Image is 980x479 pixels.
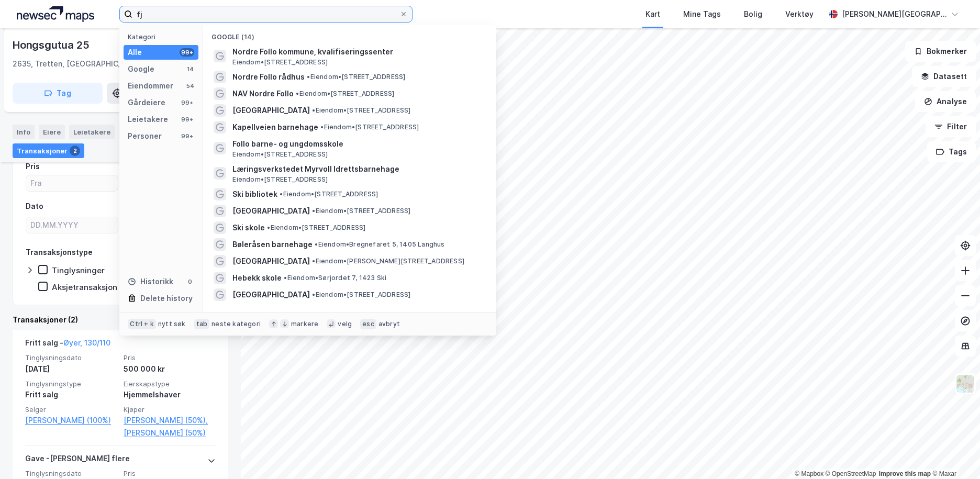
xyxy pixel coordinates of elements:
span: Tinglysningstype [25,380,117,388]
a: Øyer, 130/110 [63,338,110,347]
span: Kjøper [124,405,216,414]
span: Pris [124,469,216,478]
span: Eiendom • Bregnefaret 5, 1405 Langhus [315,240,444,249]
span: Eiendom • [STREET_ADDRESS] [232,58,328,66]
span: [GEOGRAPHIC_DATA] [232,288,310,301]
div: 99+ [180,115,194,124]
span: Eiendom • [STREET_ADDRESS] [307,73,405,81]
span: • [312,106,315,114]
div: Leietakere [69,125,115,139]
button: Tags [927,141,976,162]
span: Eiendom • [STREET_ADDRESS] [267,224,365,232]
span: • [307,73,310,81]
span: Pris [124,353,216,362]
span: Nordre Follo kommune, kvalifiseringssenter [232,46,484,58]
div: [PERSON_NAME][GEOGRAPHIC_DATA] [842,8,946,20]
div: Gårdeiere [128,96,165,109]
span: Hebekk skole [232,272,282,284]
div: 2 [70,146,80,156]
button: Datasett [912,66,976,87]
span: Eiendom • [STREET_ADDRESS] [312,106,410,115]
div: 14 [186,65,194,73]
span: • [284,274,287,282]
a: [PERSON_NAME] (50%) [124,427,216,439]
span: Eiendom • [PERSON_NAME][STREET_ADDRESS] [312,257,464,265]
div: Kart [645,8,660,20]
span: Eiendom • Sørjordet 7, 1423 Ski [284,274,386,282]
span: Eiendom • [STREET_ADDRESS] [312,207,410,215]
div: Kontrollprogram for chat [928,429,980,479]
span: Follo barne- og ungdomsskole [232,138,484,150]
a: OpenStreetMap [826,470,876,477]
span: Eiendom • [STREET_ADDRESS] [320,123,419,131]
span: Nordre Follo rådhus [232,71,305,83]
span: • [312,207,315,215]
span: Bøleråsen barnehage [232,238,313,251]
div: Aksjetransaksjon [52,282,117,292]
div: 2635, Tretten, [GEOGRAPHIC_DATA] [13,58,143,70]
div: 54 [186,82,194,90]
div: Eiendommer (54) [203,303,496,322]
div: Eiere [39,125,65,139]
div: Dato [26,200,43,213]
div: esc [360,319,376,329]
button: Bokmerker [905,41,976,62]
div: Personer [128,130,162,142]
div: Verktøy [785,8,814,20]
span: • [267,224,270,231]
div: Transaksjoner [13,143,84,158]
span: Eiendom • [STREET_ADDRESS] [232,175,328,184]
div: Datasett [119,125,158,139]
span: [GEOGRAPHIC_DATA] [232,255,310,268]
span: Eiendom • [STREET_ADDRESS] [296,90,394,98]
span: • [296,90,299,97]
div: Bolig [744,8,762,20]
div: avbryt [378,320,400,328]
button: Filter [926,116,976,137]
div: tab [194,319,210,329]
button: Tag [13,83,103,104]
div: Google (14) [203,25,496,43]
span: • [312,291,315,298]
input: Søk på adresse, matrikkel, gårdeiere, leietakere eller personer [132,6,399,22]
a: [PERSON_NAME] (100%) [25,414,117,427]
span: Ski bibliotek [232,188,277,200]
div: Tinglysninger [52,265,105,275]
div: 99+ [180,132,194,140]
iframe: Chat Widget [928,429,980,479]
div: Info [13,125,35,139]
span: [GEOGRAPHIC_DATA] [232,205,310,217]
div: Kategori [128,33,198,41]
div: Gave - [PERSON_NAME] flere [25,452,130,469]
div: Alle [128,46,142,59]
div: 99+ [180,48,194,57]
img: logo.a4113a55bc3d86da70a041830d287a7e.svg [17,6,94,22]
div: Pris [26,160,40,173]
div: Transaksjonstype [26,246,93,259]
div: Historikk [128,275,173,288]
span: • [312,257,315,265]
span: Kapellveien barnehage [232,121,318,133]
div: Delete history [140,292,193,305]
span: • [315,240,318,248]
span: Selger [25,405,117,414]
div: Mine Tags [683,8,721,20]
a: Mapbox [795,470,823,477]
span: Eiendom • [STREET_ADDRESS] [280,190,378,198]
span: Tinglysningsdato [25,353,117,362]
span: Eierskapstype [124,380,216,388]
div: Ctrl + k [128,319,156,329]
div: Fritt salg [25,388,117,401]
div: 0 [186,277,194,286]
span: • [280,190,283,198]
div: 500 000 kr [124,363,216,375]
img: Z [955,374,975,394]
a: [PERSON_NAME] (50%), [124,414,216,427]
div: Fritt salg - [25,337,110,353]
span: Eiendom • [STREET_ADDRESS] [232,150,328,159]
div: Eiendommer [128,80,173,92]
span: Eiendom • [STREET_ADDRESS] [312,291,410,299]
span: [GEOGRAPHIC_DATA] [232,104,310,117]
div: Google [128,63,154,75]
input: DD.MM.YYYY [26,217,118,233]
